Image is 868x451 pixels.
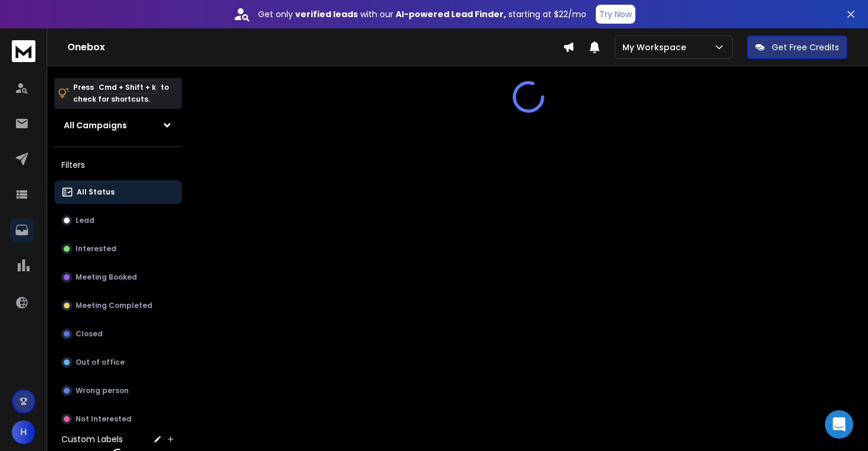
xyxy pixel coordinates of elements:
[76,329,103,339] p: Closed
[596,5,635,24] button: Try Now
[64,119,127,131] h1: All Campaigns
[54,237,182,261] button: Interested
[295,8,358,20] strong: verified leads
[73,82,169,105] p: Press to check for shortcuts.
[258,8,586,20] p: Get only with our starting at $22/mo
[54,113,182,137] button: All Campaigns
[54,351,182,374] button: Out of office
[76,216,94,225] p: Lead
[61,433,123,445] h3: Custom Labels
[12,40,35,62] img: logo
[76,244,116,254] p: Interested
[77,187,115,197] p: All Status
[772,41,839,53] p: Get Free Credits
[54,265,182,289] button: Meeting Booked
[97,80,158,94] span: Cmd + Shift + k
[67,40,563,54] h1: Onebox
[54,180,182,204] button: All Status
[76,272,137,282] p: Meeting Booked
[54,322,182,346] button: Closed
[76,386,129,395] p: Wrong person
[54,294,182,317] button: Meeting Completed
[54,157,182,173] h3: Filters
[12,420,35,444] button: H
[76,301,152,310] p: Meeting Completed
[54,379,182,403] button: Wrong person
[622,41,691,53] p: My Workspace
[76,414,132,424] p: Not Interested
[747,35,847,59] button: Get Free Credits
[54,407,182,431] button: Not Interested
[54,209,182,232] button: Lead
[825,410,853,439] div: Open Intercom Messenger
[599,8,632,20] p: Try Now
[396,8,506,20] strong: AI-powered Lead Finder,
[76,358,125,367] p: Out of office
